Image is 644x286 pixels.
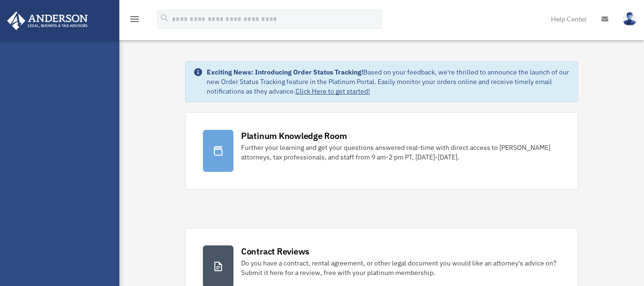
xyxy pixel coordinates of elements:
div: Further your learning and get your questions answered real-time with direct access to [PERSON_NAM... [241,143,560,162]
a: Platinum Knowledge Room Further your learning and get your questions answered real-time with dire... [185,112,578,190]
img: User Pic [623,12,637,26]
div: Do you have a contract, rental agreement, or other legal document you would like an attorney's ad... [241,258,560,277]
i: menu [129,13,140,25]
div: Contract Reviews [241,245,309,257]
i: search [159,13,170,23]
a: Click Here to get started! [296,87,370,95]
div: Platinum Knowledge Room [241,130,347,142]
a: menu [129,17,140,25]
img: Anderson Advisors Platinum Portal [4,11,91,30]
div: Based on your feedback, we're thrilled to announce the launch of our new Order Status Tracking fe... [207,67,570,96]
strong: Exciting News: Introducing Order Status Tracking! [207,68,363,76]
